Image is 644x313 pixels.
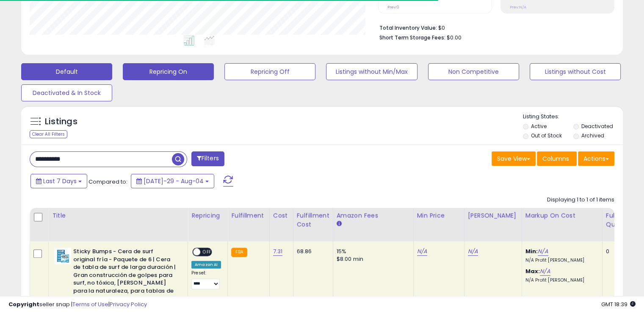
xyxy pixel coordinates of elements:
[21,84,112,101] button: Deactivated & In Stock
[337,248,407,255] div: 15%
[72,300,108,308] a: Terms of Use
[337,220,342,228] small: Amazon Fees.
[417,247,427,256] a: N/A
[522,208,602,241] th: The percentage added to the cost of goods (COGS) that forms the calculator for Min & Max prices.
[231,211,265,220] div: Fulfillment
[525,247,538,255] b: Min:
[606,248,632,255] div: 0
[547,196,614,204] div: Displaying 1 to 1 of 1 items
[428,63,519,80] button: Non Competitive
[45,116,77,128] h5: Listings
[417,211,461,220] div: Min Price
[191,261,221,268] div: Amazon AI
[578,151,614,166] button: Actions
[273,211,290,220] div: Cost
[200,249,214,256] span: OFF
[525,211,599,220] div: Markup on Cost
[110,300,147,308] a: Privacy Policy
[531,132,562,139] label: Out of Stock
[379,34,445,41] b: Short Term Storage Fees:
[224,63,315,80] button: Repricing Off
[88,178,127,186] span: Compared to:
[387,5,399,10] small: Prev: 0
[30,174,87,188] button: Last 7 Days
[468,211,518,220] div: [PERSON_NAME]
[297,248,326,255] div: 68.86
[525,267,540,275] b: Max:
[144,177,204,185] span: [DATE]-29 - Aug-04
[54,248,71,264] img: 51d6ysTTXTL._SL40_.jpg
[523,113,623,121] p: Listing States:
[606,211,635,229] div: Fulfillable Quantity
[581,132,604,139] label: Archived
[191,270,221,289] div: Preset:
[131,174,214,188] button: [DATE]-29 - Aug-04
[492,151,536,166] button: Save View
[530,63,621,80] button: Listings without Cost
[123,63,214,80] button: Repricing On
[52,211,184,220] div: Title
[191,151,224,166] button: Filters
[542,154,569,163] span: Columns
[43,177,77,185] span: Last 7 Days
[73,248,176,305] b: Sticky Bumps - Cera de surf original fría - Paquete de 6 | Cera de tabla de surf de larga duració...
[447,34,462,42] span: $0.00
[191,211,224,220] div: Repricing
[379,24,437,31] b: Total Inventory Value:
[540,267,550,276] a: N/A
[8,300,39,308] strong: Copyright
[21,63,112,80] button: Default
[468,247,478,256] a: N/A
[337,255,407,263] div: $8.00 min
[231,248,247,257] small: FBA
[510,5,526,10] small: Prev: N/A
[297,211,329,229] div: Fulfillment Cost
[601,300,636,308] span: 2025-08-12 18:39 GMT
[8,301,147,309] div: seller snap | |
[525,277,596,283] p: N/A Profit [PERSON_NAME]
[337,211,410,220] div: Amazon Fees
[326,63,417,80] button: Listings without Min/Max
[379,22,608,32] li: $0
[525,257,596,263] p: N/A Profit [PERSON_NAME]
[531,123,547,130] label: Active
[538,247,548,256] a: N/A
[273,247,283,256] a: 7.31
[30,130,67,138] div: Clear All Filters
[537,151,577,166] button: Columns
[581,123,613,130] label: Deactivated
